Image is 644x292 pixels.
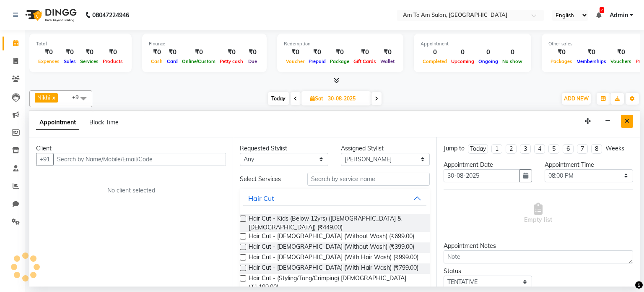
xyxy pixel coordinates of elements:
div: Assigned Stylist [341,144,429,153]
div: ₹0 [101,47,125,57]
div: ₹0 [165,47,180,57]
span: Hair Cut - Kids (Below 12yrs) ([DEMOGRAPHIC_DATA] & [DEMOGRAPHIC_DATA]) (₹449.00) [249,214,423,232]
span: Block Time [89,118,119,126]
span: Ongoing [476,58,500,64]
li: 6 [563,144,574,154]
span: Upcoming [449,58,476,64]
div: Appointment Time [545,160,633,169]
span: Due [246,58,259,64]
div: Appointment Date [444,160,532,169]
button: ADD NEW [562,93,591,105]
div: Jump to [444,144,465,153]
div: Appointment [421,40,525,47]
div: ₹0 [180,47,218,57]
div: ₹0 [548,47,574,57]
button: +91 [36,153,54,166]
button: Hair Cut [243,191,426,206]
div: ₹0 [284,47,306,57]
div: Status [444,267,532,276]
div: Select Services [234,175,301,184]
input: Search by service name [307,173,430,186]
div: 0 [421,47,449,57]
div: ₹0 [306,47,328,57]
div: ₹0 [78,47,101,57]
span: Memberships [574,58,608,64]
div: 0 [449,47,476,57]
div: 0 [476,47,500,57]
div: ₹0 [608,47,634,57]
input: yyyy-mm-dd [444,169,520,182]
span: ADD NEW [564,95,589,102]
span: Sales [62,58,78,64]
a: 2 [596,11,601,19]
div: ₹0 [574,47,608,57]
span: Appointment [36,115,79,130]
span: Nikhil [37,94,52,101]
div: ₹0 [36,47,62,57]
span: Today [268,92,289,105]
span: Hair Cut - [DEMOGRAPHIC_DATA] (With Hair Wash) (₹999.00) [249,253,418,263]
div: Client [36,144,226,153]
span: Packages [548,58,574,64]
span: Hair Cut - (Styling/Tong/Crimping) [DEMOGRAPHIC_DATA] (₹1,199.00) [249,274,423,292]
span: Hair Cut - [DEMOGRAPHIC_DATA] (Without Wash) (₹699.00) [249,232,414,242]
b: 08047224946 [92,3,129,27]
span: Hair Cut - [DEMOGRAPHIC_DATA] (Without Wash) (₹399.00) [249,242,414,253]
span: Wallet [378,58,397,64]
div: ₹0 [378,47,397,57]
li: 3 [520,144,531,154]
div: Total [36,40,125,47]
span: Online/Custom [180,58,218,64]
div: ₹0 [218,47,245,57]
img: logo [21,3,79,27]
span: Completed [421,58,449,64]
span: Voucher [284,58,306,64]
span: Services [78,58,101,64]
span: Vouchers [608,58,634,64]
span: Sat [308,95,325,102]
span: Hair Cut - [DEMOGRAPHIC_DATA] (With Hair Wash) (₹799.00) [249,263,418,274]
span: Products [101,58,125,64]
span: Cash [149,58,165,64]
div: 0 [500,47,525,57]
div: Today [470,145,486,153]
div: ₹0 [149,47,165,57]
span: Expenses [36,58,62,64]
li: 5 [548,144,559,154]
li: 7 [577,144,588,154]
div: Appointment Notes [444,242,633,250]
div: ₹0 [328,47,351,57]
button: Close [621,115,633,128]
span: +9 [72,94,85,100]
span: Petty cash [218,58,245,64]
div: Finance [149,40,260,47]
div: No client selected [56,186,206,195]
div: ₹0 [351,47,378,57]
div: Hair Cut [248,193,274,203]
span: Admin [610,11,628,20]
span: 2 [600,7,604,13]
span: Package [328,58,351,64]
input: Search by Name/Mobile/Email/Code [53,153,226,166]
span: No show [500,58,525,64]
li: 2 [506,144,517,154]
input: 2025-08-30 [325,92,367,105]
span: Gift Cards [351,58,378,64]
span: Card [165,58,180,64]
li: 8 [591,144,602,154]
div: ₹0 [245,47,260,57]
span: Empty list [524,203,552,224]
div: ₹0 [62,47,78,57]
li: 4 [534,144,545,154]
span: Prepaid [306,58,328,64]
a: x [52,94,55,101]
div: Weeks [605,144,624,153]
div: Redemption [284,40,397,47]
div: Requested Stylist [240,144,328,153]
li: 1 [491,144,502,154]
